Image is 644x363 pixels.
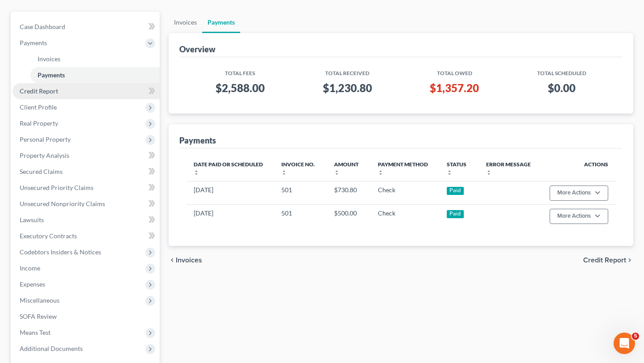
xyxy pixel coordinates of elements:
span: Codebtors Insiders & Notices [20,248,101,256]
div: Overview [179,44,216,55]
i: chevron_left [169,257,176,264]
span: 5 [632,333,639,340]
i: unfold_more [281,170,287,175]
h3: $1,357.20 [408,81,501,95]
th: Actions [542,156,615,181]
td: [DATE] [186,205,274,228]
a: Statusunfold_more [447,161,466,175]
span: Executory Contracts [20,232,77,240]
button: More Actions [550,186,608,201]
span: Secured Claims [20,168,63,175]
a: Property Analysis [13,148,160,164]
a: Secured Claims [13,164,160,180]
span: SOFA Review [20,312,57,320]
span: Credit Report [20,87,58,95]
h3: $0.00 [515,81,608,95]
span: Payments [20,39,47,46]
td: Check [371,181,440,204]
span: Invoices [38,55,60,63]
button: More Actions [550,209,608,224]
span: Means Test [20,329,51,336]
a: Unsecured Priority Claims [13,180,160,196]
span: Credit Report [583,257,626,264]
a: Lawsuits [13,212,160,228]
a: Executory Contracts [13,228,160,244]
i: unfold_more [334,170,339,175]
th: Total Fees [186,64,294,77]
span: Income [20,264,40,272]
iframe: Intercom live chat [614,333,635,354]
i: unfold_more [194,170,199,175]
span: Property Analysis [20,152,69,159]
span: Payments [38,71,65,79]
a: Error Messageunfold_more [486,161,531,175]
span: Personal Property [20,135,71,143]
i: unfold_more [447,170,452,175]
a: Invoice No.unfold_more [281,161,315,175]
span: Case Dashboard [20,23,65,30]
a: SOFA Review [13,308,160,325]
span: Additional Documents [20,345,83,352]
a: Date Paid or Scheduledunfold_more [194,161,263,175]
th: Total Owed [401,64,508,77]
span: Client Profile [20,103,57,111]
td: 501 [274,181,327,204]
a: Case Dashboard [13,19,160,35]
i: unfold_more [378,170,383,175]
button: chevron_left Invoices [169,257,202,264]
a: Invoices [169,12,202,33]
span: Unsecured Priority Claims [20,184,93,191]
span: Miscellaneous [20,296,59,304]
i: unfold_more [486,170,491,175]
a: Invoices [30,51,160,67]
span: Invoices [176,257,202,264]
td: 501 [274,205,327,228]
td: $500.00 [327,205,371,228]
h3: $2,588.00 [194,81,287,95]
i: chevron_right [626,257,633,264]
td: $730.80 [327,181,371,204]
span: Expenses [20,280,45,288]
a: Credit Report [13,83,160,99]
a: Payments [30,67,160,83]
th: Total Received [294,64,401,77]
span: Real Property [20,119,58,127]
span: Lawsuits [20,216,44,224]
a: Amountunfold_more [334,161,359,175]
div: Paid [447,187,464,195]
a: Payments [202,12,240,33]
h3: $1,230.80 [301,81,394,95]
a: Unsecured Nonpriority Claims [13,196,160,212]
a: Payment Methodunfold_more [378,161,428,175]
div: Payments [179,135,216,146]
div: Paid [447,210,464,218]
button: Credit Report chevron_right [583,257,633,264]
td: [DATE] [186,181,274,204]
span: Unsecured Nonpriority Claims [20,200,105,207]
td: Check [371,205,440,228]
th: Total Scheduled [508,64,615,77]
